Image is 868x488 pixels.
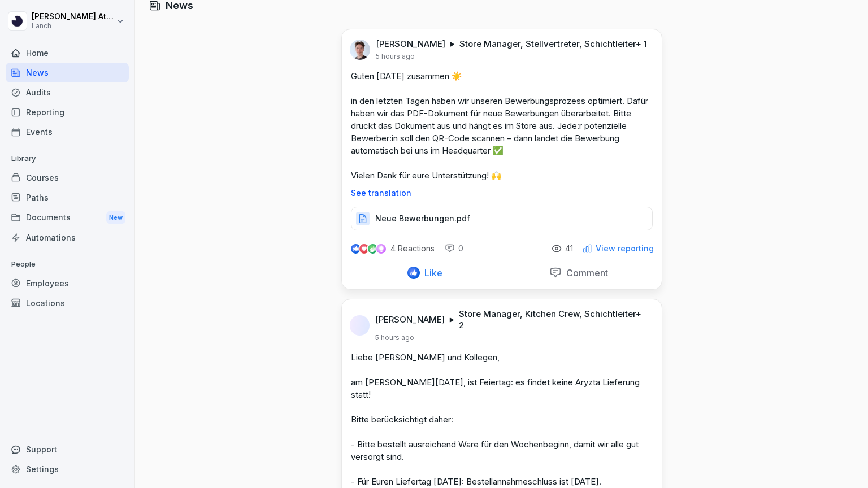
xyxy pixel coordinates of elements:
[459,38,647,50] p: Store Manager, Stellvertreter, Schichtleiter + 1
[390,244,435,253] p: 4 Reactions
[6,207,129,228] div: Documents
[420,267,442,278] p: Like
[375,213,470,224] p: Neue Bewerbungen.pdf
[368,244,377,254] img: celebrate
[6,207,129,228] a: DocumentsNew
[6,439,129,459] div: Support
[351,216,653,228] a: Neue Bewerbungen.pdf
[6,168,129,188] a: Courses
[565,244,573,253] p: 41
[376,38,445,50] p: [PERSON_NAME]
[6,273,129,293] a: Employees
[6,459,129,479] a: Settings
[6,255,129,273] p: People
[445,243,463,254] div: 0
[6,150,129,168] p: Library
[6,122,129,142] a: Events
[350,315,370,335] img: t11hid2jppelx39d7ll7vo2q.png
[350,40,370,60] img: kn2k215p28akpshysf7ormw9.png
[459,308,648,331] p: Store Manager, Kitchen Crew, Schichtleiter + 2
[351,244,360,253] img: like
[6,293,129,313] a: Locations
[32,12,114,21] p: [PERSON_NAME] Attaoui
[351,189,653,198] p: See translation
[375,333,414,342] p: 5 hours ago
[6,102,129,122] a: Reporting
[6,228,129,247] a: Automations
[6,188,129,207] a: Paths
[376,243,386,254] img: inspiring
[6,43,129,63] a: Home
[106,211,125,224] div: New
[375,314,445,325] p: [PERSON_NAME]
[562,267,608,278] p: Comment
[6,63,129,82] a: News
[32,22,114,30] p: Lanch
[360,245,368,253] img: love
[376,52,415,61] p: 5 hours ago
[351,70,653,182] p: Guten [DATE] zusammen ☀️ in den letzten Tagen haben wir unseren Bewerbungsprozess optimiert. Dafü...
[6,82,129,102] a: Audits
[596,244,654,253] p: View reporting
